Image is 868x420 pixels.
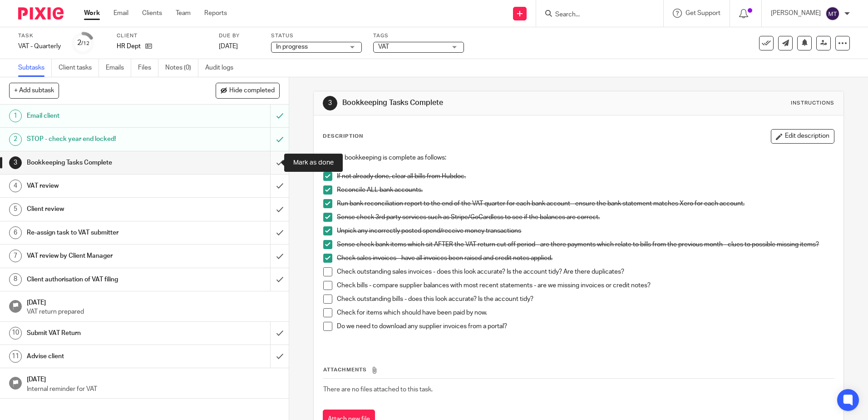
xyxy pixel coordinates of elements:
div: VAT - Quarterly [18,42,61,51]
span: Attachments [323,367,367,372]
button: Hide completed [216,83,280,98]
h1: Re-assign task to VAT submitter [27,226,183,240]
a: Clients [142,9,162,18]
a: Work [84,9,100,18]
p: Sense check bank items which sit AFTER the VAT return cut off period - are there payments which r... [337,240,833,249]
div: 1 [9,110,22,122]
div: 6 [9,226,22,239]
h1: Submit VAT Return [27,326,183,340]
div: Instructions [791,100,834,107]
small: /12 [81,41,89,46]
h1: Advise client [27,350,183,363]
p: Check outstanding bills - does this look accurate? Is the account tidy? [337,295,833,304]
h1: [DATE] [27,296,280,307]
p: HR Dept [117,42,141,51]
h1: Client review [27,202,183,216]
p: Check for items which should have been paid by now. [337,308,833,317]
p: Unpick any incorrectly posted spend/receive money transactions [337,226,833,235]
label: Client [117,32,207,40]
a: Reports [204,9,227,18]
span: There are no files attached to this task. [323,386,433,393]
div: 4 [9,180,22,192]
label: Status [271,32,362,40]
span: [DATE] [219,43,238,50]
button: Edit description [771,129,834,144]
img: svg%3E [825,6,840,21]
a: Subtasks [18,59,52,77]
a: Emails [106,59,131,77]
p: Do we need to download any supplier invoices from a portal? [337,322,833,331]
label: Tags [373,32,464,40]
p: Internal reminder for VAT [27,385,280,394]
span: Get Support [686,10,720,16]
h1: STOP - check year end locked! [27,132,183,146]
a: Notes (0) [165,59,198,77]
img: Pixie [18,7,64,20]
div: 2 [77,38,89,48]
button: + Add subtask [9,83,59,98]
p: Check bills - compare supplier balances with most recent statements - are we missing invoices or ... [337,281,833,290]
span: In progress [276,44,308,50]
div: 3 [9,156,22,169]
p: Description [323,133,363,140]
div: 8 [9,273,22,286]
h1: [DATE] [27,373,280,384]
a: Audit logs [205,59,240,77]
a: Client tasks [59,59,99,77]
span: Hide completed [229,87,275,95]
div: 7 [9,250,22,262]
span: VAT [378,44,389,50]
a: Files [138,59,158,77]
p: [PERSON_NAME] [771,9,821,18]
h1: VAT review [27,179,183,193]
h1: Bookkeeping Tasks Complete [342,98,598,108]
p: Check outstanding sales invoices - does this look accurate? Is the account tidy? Are there duplic... [337,267,833,276]
a: Email [113,9,128,18]
h1: Email client [27,109,183,123]
p: VAT return prepared [27,307,280,316]
div: 3 [323,96,337,110]
p: Ensure bookkeeping is complete as follows: [323,153,833,162]
h1: VAT review by Client Manager [27,249,183,263]
p: Sense check 3rd party services such as Stripe/GoCardless to see if the balances are correct. [337,213,833,222]
a: Team [176,9,191,18]
p: If not already done, clear all bills from Hubdoc. [337,172,833,181]
div: 10 [9,327,22,340]
label: Task [18,32,61,40]
p: Reconcile ALL bank accounts. [337,185,833,195]
input: Search [554,11,636,19]
h1: Client authorisation of VAT filing [27,273,183,286]
div: 2 [9,133,22,146]
div: 11 [9,350,22,363]
div: 5 [9,203,22,216]
label: Due by [219,32,260,40]
p: Run bank reconciliation report to the end of the VAT quarter for each bank account - ensure the b... [337,199,833,208]
p: Check sales invoices - have all invoices been raised and credit notes applied. [337,254,833,263]
h1: Bookkeeping Tasks Complete [27,156,183,170]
